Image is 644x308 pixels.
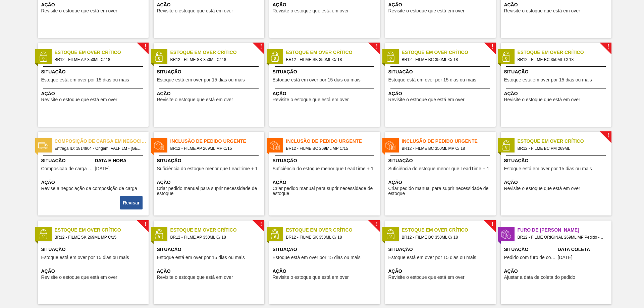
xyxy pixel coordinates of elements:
span: Estoque está em over por 15 dias ou mais [41,77,129,82]
span: Situação [388,68,494,75]
span: BR12 - FILME BC 269ML MP C/15 [286,145,375,152]
span: Ação [504,179,610,186]
span: Estoque está em over por 15 dias ou mais [388,77,476,82]
img: status [38,52,48,62]
img: status [270,52,280,62]
span: Situação [504,68,610,75]
span: Estoque em Over Crítico [518,138,611,145]
span: Estoque está em over por 15 dias ou mais [273,255,361,260]
span: Ação [157,268,263,275]
span: ! [607,44,609,49]
span: ! [144,44,146,49]
span: Ação [41,179,147,186]
span: Situação [504,246,556,253]
span: Data e Hora [95,157,147,164]
span: Estoque está em over por 15 dias ou mais [504,77,592,82]
span: Inclusão de Pedido Urgente [286,138,380,145]
span: Composição de carga em negociação [41,166,93,171]
span: Situação [41,157,93,164]
img: status [270,140,280,150]
span: ! [144,222,146,227]
span: Situação [504,157,610,164]
span: Revisite o estoque que está em over [41,97,117,102]
span: Ação [157,1,263,8]
span: ! [491,44,493,49]
span: Revisite o estoque que está em over [504,186,580,191]
img: status [38,229,48,239]
span: Criar pedido manual para suprir necessidade de estoque [388,186,494,196]
span: Inclusão de Pedido Urgente [402,138,496,145]
span: BR12 - FILME BC 350ML C/ 18 [402,56,490,63]
span: Data Coleta [558,246,610,253]
span: Revisite o estoque que está em over [273,8,349,13]
span: Ajustar a data de coleta do pedido [504,275,576,280]
span: Estoque está em over por 15 dias ou mais [504,166,592,171]
span: Situação [388,157,494,164]
span: Situação [41,68,147,75]
span: Inclusão de Pedido Urgente [170,138,264,145]
span: Criar pedido manual para suprir necessidade de estoque [273,186,378,196]
span: Situação [273,246,378,253]
span: Estoque está em over por 15 dias ou mais [157,255,245,260]
img: status [385,229,395,239]
span: Revise a negociação da composição de carga [41,186,137,191]
span: Estoque em Over Crítico [286,49,380,56]
span: BR12 - FILME BC 350ML C/ 18 [518,56,606,63]
span: Revisite o estoque que está em over [273,97,349,102]
span: Estoque em Over Crítico [286,227,380,234]
span: Ação [157,90,263,97]
span: Estoque está em over por 15 dias ou mais [388,255,476,260]
span: Ação [388,268,494,275]
span: Ação [504,1,610,8]
span: Estoque está em over por 15 dias ou mais [273,77,361,82]
span: Estoque em Over Crítico [55,49,149,56]
span: Ação [41,1,147,8]
img: status [501,140,511,150]
img: status [154,52,164,62]
button: Revisar [120,196,143,209]
span: ! [260,222,262,227]
span: Ação [273,1,378,8]
span: Revisite o estoque que está em over [41,8,117,13]
span: Ação [273,179,378,186]
span: Revisite o estoque que está em over [157,8,233,13]
img: status [385,52,395,62]
span: Ação [273,90,378,97]
span: Revisite o estoque que está em over [504,97,580,102]
span: Revisite o estoque que está em over [157,275,233,280]
span: Revisite o estoque que está em over [504,8,580,13]
span: BR12 - FILME SK 350ML C/ 18 [286,56,375,63]
span: BR12 - FILME SK 350ML C/ 18 [286,234,375,241]
span: Ação [388,90,494,97]
span: Furo de Coleta [518,227,611,234]
span: Revisite o estoque que está em over [388,275,465,280]
span: Ação [157,179,263,186]
span: Estoque está em over por 15 dias ou mais [41,255,129,260]
span: Situação [273,157,378,164]
span: Pedido com furo de coleta [504,255,556,260]
img: status [154,140,164,150]
span: Revisite o estoque que está em over [273,275,349,280]
span: BR12 - FILME BC 350ML C/ 18 [402,234,490,241]
span: Ação [388,1,494,8]
span: ! [376,44,378,49]
span: Revisite o estoque que está em over [388,97,465,102]
img: status [38,140,48,150]
img: status [385,140,395,150]
span: ! [376,222,378,227]
span: Suficiência do estoque menor que LeadTime + 1 [273,166,374,171]
img: status [154,229,164,239]
span: BR12 - FILME BC 350ML MP C/ 18 [402,145,490,152]
span: ! [260,44,262,49]
div: Completar tarefa: 29738019 [121,195,143,210]
span: Ação [41,268,147,275]
span: Suficiência do estoque menor que LeadTime + 1 [157,166,258,171]
span: Situação [388,246,494,253]
span: Criar pedido manual para suprir necessidade de estoque [157,186,263,196]
span: Situação [157,246,263,253]
img: status [270,229,280,239]
span: Suficiência do estoque menor que LeadTime + 1 [388,166,489,171]
img: status [501,229,511,239]
span: BR12 - FILME SK 269ML MP C/15 [55,234,143,241]
span: Estoque em Over Crítico [402,227,496,234]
